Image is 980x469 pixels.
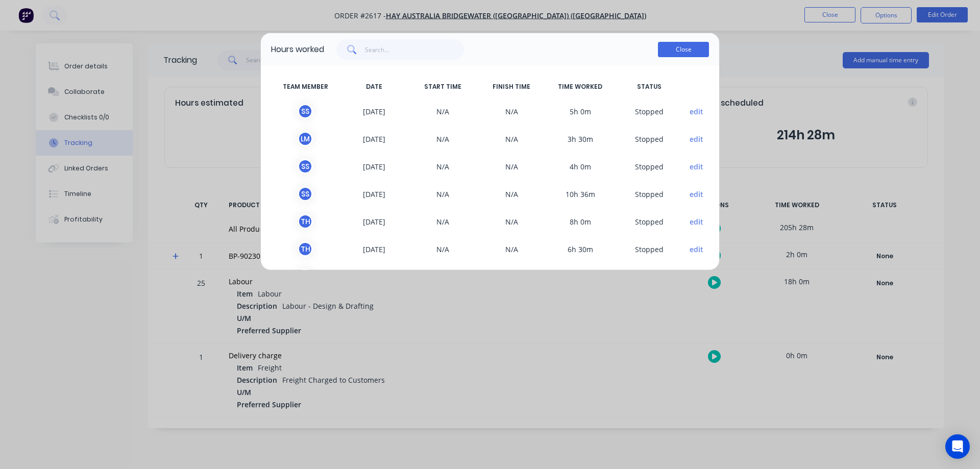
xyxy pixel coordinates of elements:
input: Search... [365,39,464,60]
div: T H [298,214,313,229]
span: S topped [615,214,683,229]
button: edit [690,244,703,255]
span: S topped [615,269,683,284]
div: Hours worked [271,43,324,56]
span: 4h 0m [546,159,615,174]
span: S topped [615,159,683,174]
span: 3h 30m [546,131,615,146]
span: [DATE] [340,269,409,284]
span: S topped [615,241,683,257]
span: [DATE] [340,159,409,174]
span: 9h 0m [546,269,615,284]
span: [DATE] [340,241,409,257]
button: edit [690,216,703,227]
span: S topped [615,186,683,202]
span: START TIME [408,82,477,91]
div: S S [298,186,313,202]
span: 5h 0m [546,104,615,119]
div: S S [298,159,313,174]
span: STATUS [615,82,683,91]
span: S topped [615,104,683,119]
span: DATE [340,82,409,91]
span: [DATE] [340,131,409,146]
span: N/A [477,104,546,119]
span: N/A [408,104,477,119]
span: 10h 36m [546,186,615,202]
button: edit [690,189,703,200]
span: TEAM MEMBER [271,82,340,91]
div: S S [298,104,313,119]
span: [DATE] [340,104,409,119]
button: edit [690,106,703,117]
span: 6h 30m [546,241,615,257]
button: edit [690,161,703,172]
button: Close [658,42,709,57]
span: N/A [477,214,546,229]
span: N/A [477,269,546,284]
div: L M [298,131,313,146]
span: N/A [477,186,546,202]
span: N/A [477,241,546,257]
span: S topped [615,131,683,146]
div: Open Intercom Messenger [945,434,970,459]
span: N/A [477,131,546,146]
span: N/A [408,214,477,229]
span: N/A [408,131,477,146]
span: N/A [408,159,477,174]
span: [DATE] [340,186,409,202]
span: [DATE] [340,214,409,229]
div: T H [298,241,313,257]
button: edit [690,134,703,144]
span: N/A [477,159,546,174]
span: N/A [408,269,477,284]
span: 8h 0m [546,214,615,229]
div: S S [298,269,313,284]
span: N/A [408,186,477,202]
span: TIME WORKED [546,82,615,91]
span: FINISH TIME [477,82,546,91]
span: N/A [408,241,477,257]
